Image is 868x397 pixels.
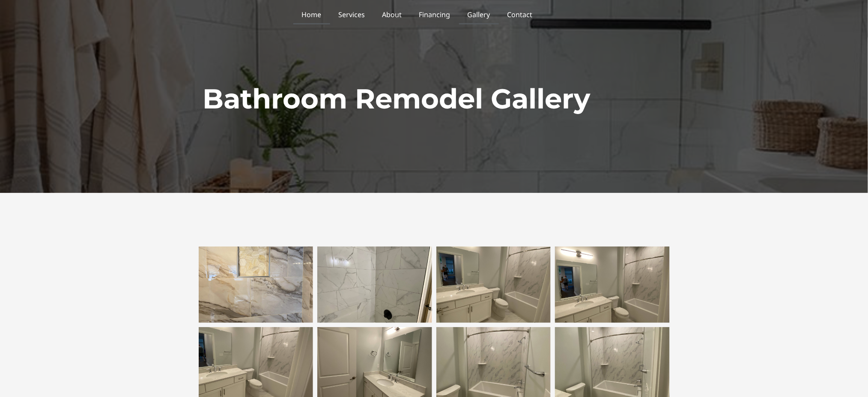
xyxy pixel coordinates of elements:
a: Home [293,5,330,24]
a: Services [330,5,374,24]
a: Gallery [459,5,499,24]
a: Contact [499,5,541,24]
a: About [374,5,411,24]
a: Financing [411,5,459,24]
h1: Bathroom Remodel Gallery [203,80,665,118]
